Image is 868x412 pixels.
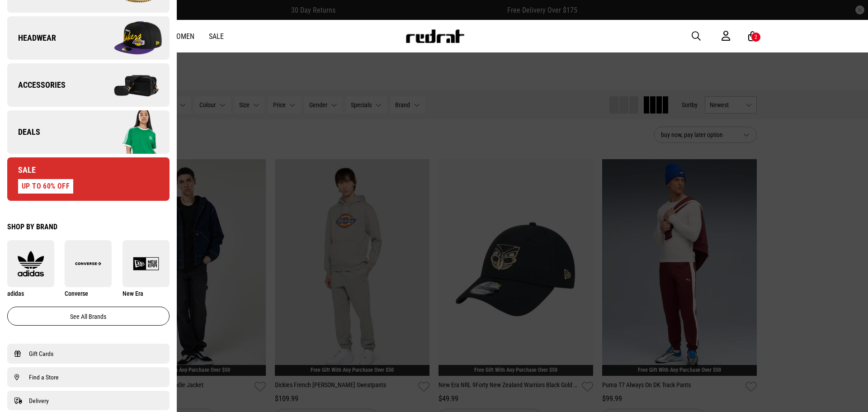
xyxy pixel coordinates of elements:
[7,33,56,43] span: Headwear
[29,372,59,383] span: Find a Store
[7,223,170,231] div: Shop by Brand
[209,32,224,41] a: Sale
[7,307,170,326] a: See all brands
[755,34,757,40] div: 2
[65,251,112,277] img: Converse
[29,395,49,406] span: Delivery
[7,16,170,60] a: Headwear Company
[7,4,34,31] button: Open LiveChat chat widget
[7,165,36,175] span: Sale
[7,63,170,107] a: Accessories Company
[88,62,169,108] img: Company
[65,290,88,297] span: Converse
[123,240,170,298] a: New Era New Era
[7,110,170,154] a: Deals Company
[171,32,194,41] a: Women
[123,251,170,277] img: New Era
[14,395,162,406] a: Delivery
[29,348,53,359] span: Gift Cards
[123,290,143,297] span: New Era
[65,240,112,298] a: Converse Converse
[88,15,169,61] img: Company
[748,32,757,41] a: 2
[88,109,169,155] img: Company
[7,157,170,201] a: Sale UP TO 60% OFF
[7,127,40,137] span: Deals
[7,290,24,297] span: adidas
[405,29,465,43] img: Redrat logo
[7,80,66,90] span: Accessories
[14,348,162,359] a: Gift Cards
[18,179,73,194] div: UP TO 60% OFF
[14,372,162,383] a: Find a Store
[7,240,54,298] a: adidas adidas
[7,251,54,277] img: adidas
